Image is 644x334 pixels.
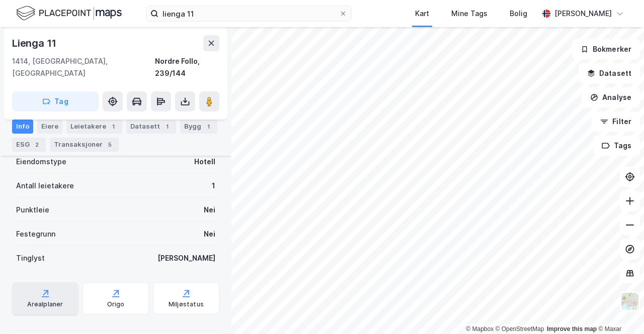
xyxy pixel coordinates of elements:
div: Nei [204,204,215,216]
div: Transaksjoner [50,138,119,152]
div: Miljøstatus [169,300,204,308]
a: OpenStreetMap [496,325,544,332]
div: 1 [108,122,118,132]
div: Datasett [126,120,176,134]
div: Festegrunn [16,228,55,240]
div: Leietakere [66,120,122,134]
input: Søk på adresse, matrikkel, gårdeiere, leietakere eller personer [158,6,339,21]
div: [PERSON_NAME] [157,252,215,264]
div: Lienga 11 [12,35,58,51]
img: logo.f888ab2527a4732fd821a326f86c7f29.svg [16,5,122,22]
a: Mapbox [466,325,494,332]
div: Tinglyst [16,252,45,264]
div: 1414, [GEOGRAPHIC_DATA], [GEOGRAPHIC_DATA] [12,55,155,79]
div: 1 [212,180,215,192]
div: Hotell [194,156,215,168]
iframe: Chat Widget [594,286,644,334]
button: Bokmerker [572,39,640,59]
div: Bolig [510,8,527,20]
div: 1 [162,122,172,132]
div: Eiendomstype [16,156,66,168]
button: Datasett [579,63,640,83]
div: Arealplaner [27,300,63,308]
div: Antall leietakere [16,180,74,192]
div: Punktleie [16,204,49,216]
div: 2 [32,140,42,150]
div: Nordre Follo, 239/144 [155,55,219,79]
div: Nei [204,228,215,240]
div: Kart [415,8,429,20]
div: 1 [203,122,213,132]
div: 5 [105,140,115,150]
div: Eiere [37,120,62,134]
div: ESG [12,138,46,152]
a: Improve this map [547,325,597,332]
div: Origo [107,300,125,308]
button: Tag [12,91,99,112]
button: Filter [592,112,640,132]
div: [PERSON_NAME] [554,8,612,20]
div: Bygg [180,120,217,134]
button: Tags [593,136,640,156]
div: Mine Tags [451,8,488,20]
button: Analyse [582,87,640,107]
div: Info [12,120,33,134]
